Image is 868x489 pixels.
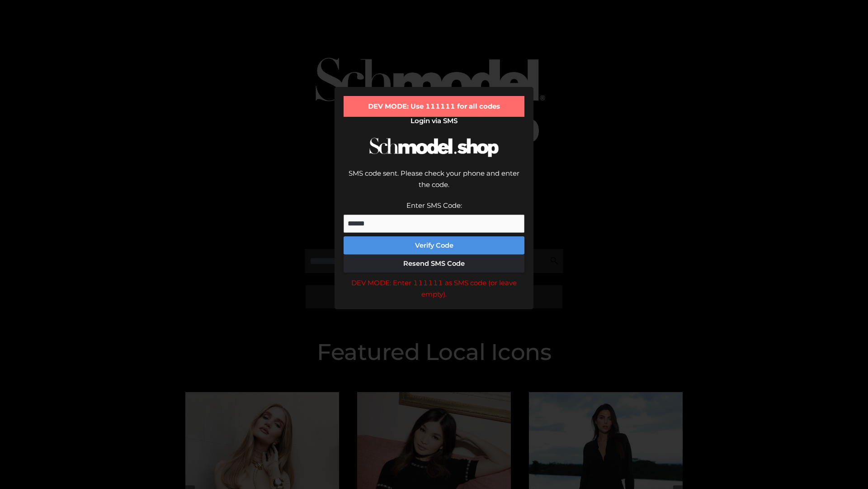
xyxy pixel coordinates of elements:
button: Verify Code [344,236,524,254]
div: SMS code sent. Please check your phone and enter the code. [344,168,524,200]
div: DEV MODE: Enter 111111 as SMS code (or leave empty). [344,277,524,300]
div: DEV MODE: Use 111111 for all codes [344,96,524,117]
label: Enter SMS Code: [406,201,462,210]
h2: Login via SMS [344,117,524,125]
img: Schmodel Logo [366,129,502,165]
button: Resend SMS Code [344,254,524,273]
